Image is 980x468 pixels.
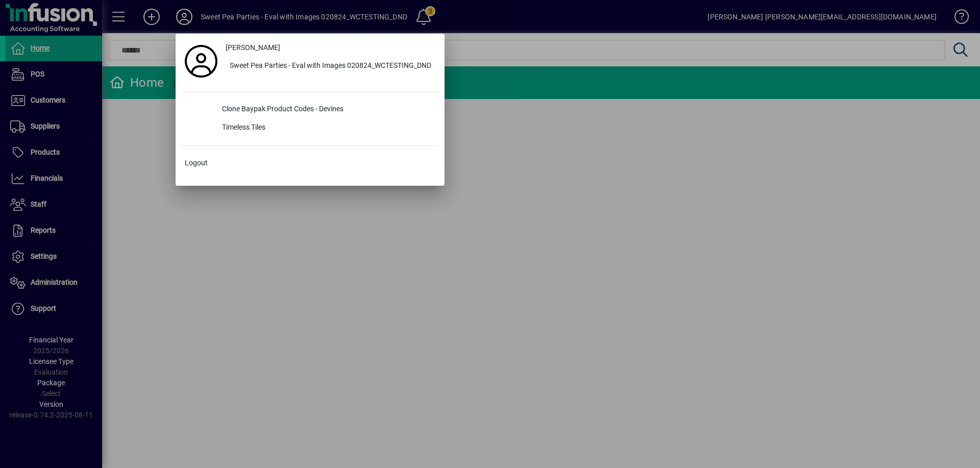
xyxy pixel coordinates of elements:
[181,154,439,173] button: Logout
[181,119,439,137] button: Timeless Tiles
[181,52,222,70] a: Profile
[226,42,280,53] span: [PERSON_NAME]
[214,101,439,119] div: Clone Baypak Product Codes - Devines
[222,57,439,76] button: Sweet Pea Parties - Eval with Images 020824_WCTESTING_DND
[214,119,439,137] div: Timeless Tiles
[185,158,208,168] span: Logout
[181,101,439,119] button: Clone Baypak Product Codes - Devines
[222,39,439,57] a: [PERSON_NAME]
